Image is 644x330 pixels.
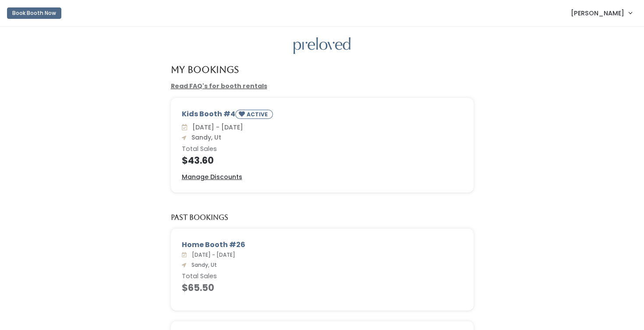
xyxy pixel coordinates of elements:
small: ACTIVE [247,111,269,118]
span: [DATE] - [DATE] [188,251,235,258]
h6: Total Sales [182,146,463,153]
div: Home Booth #26 [182,240,463,250]
h5: Past Bookings [171,214,228,222]
u: Manage Discounts [182,172,242,181]
span: Sandy, Ut [188,133,221,142]
span: [DATE] - [DATE] [189,123,243,132]
a: [PERSON_NAME] [562,4,640,22]
div: Kids Booth #4 [182,109,463,122]
h4: $43.60 [182,155,463,165]
span: [PERSON_NAME] [571,8,624,18]
a: Book Booth Now [7,4,61,23]
img: preloved logo [294,37,350,54]
a: Manage Discounts [182,172,242,182]
h6: Total Sales [182,273,463,280]
button: Book Booth Now [7,7,61,19]
a: Read FAQ's for booth rentals [171,82,267,90]
h4: My Bookings [171,65,239,75]
h4: $65.50 [182,283,463,293]
span: Sandy, Ut [188,261,217,269]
